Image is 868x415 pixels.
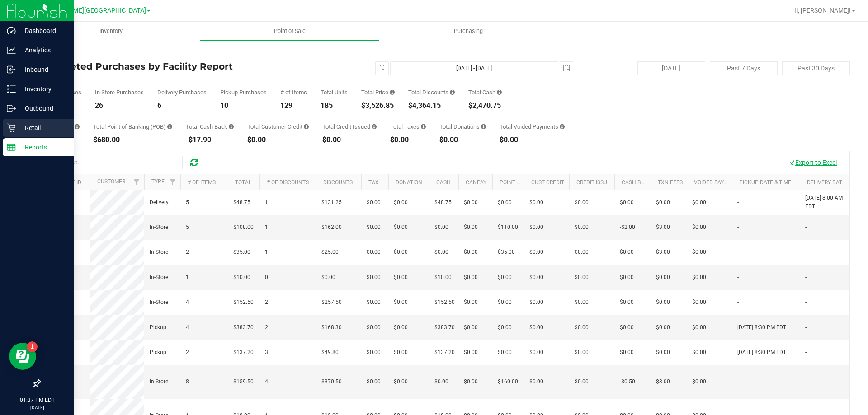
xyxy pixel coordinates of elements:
[434,323,455,332] span: $383.70
[498,273,512,282] span: $0.00
[464,298,478,307] span: $0.00
[529,348,543,357] span: $0.00
[7,65,16,74] inline-svg: Inbound
[498,223,518,232] span: $110.00
[805,348,807,357] span: -
[16,103,70,114] p: Outbound
[439,124,486,130] div: Total Donations
[575,378,589,386] span: $0.00
[529,378,543,386] span: $0.00
[694,179,739,186] a: Voided Payment
[93,136,172,144] div: $680.00
[805,298,807,307] span: -
[434,348,455,357] span: $137.20
[500,124,565,130] div: Total Voided Payments
[656,323,670,332] span: $0.00
[265,248,268,256] span: 1
[390,124,426,130] div: Total Taxes
[434,298,455,307] span: $152.50
[129,174,144,190] a: Filter
[575,298,589,307] span: $0.00
[529,223,543,232] span: $0.00
[150,378,168,386] span: In-Store
[321,223,342,232] span: $162.00
[434,378,448,386] span: $0.00
[692,248,706,256] span: $0.00
[22,22,200,41] a: Inventory
[575,223,589,232] span: $0.00
[233,378,254,386] span: $159.50
[622,179,651,186] a: Cash Back
[737,323,786,332] span: [DATE] 8:30 PM EDT
[151,178,165,185] a: Type
[575,198,589,207] span: $0.00
[321,273,335,282] span: $0.00
[620,248,634,256] span: $0.00
[498,378,518,386] span: $160.00
[265,323,268,332] span: 2
[531,179,564,186] a: Cust Credit
[265,223,268,232] span: 1
[16,45,70,56] p: Analytics
[233,348,254,357] span: $137.20
[150,323,166,332] span: Pickup
[692,198,706,207] span: $0.00
[7,26,16,35] inline-svg: Dashboard
[394,348,408,357] span: $0.00
[575,323,589,332] span: $0.00
[737,198,739,207] span: -
[656,378,670,386] span: $3.00
[498,248,515,256] span: $35.00
[322,124,377,130] div: Total Credit Issued
[4,396,70,404] p: 01:37 PM EDT
[34,7,146,14] span: [PERSON_NAME][GEOGRAPHIC_DATA]
[321,248,339,256] span: $25.00
[321,378,342,386] span: $370.50
[304,124,309,130] i: Sum of the successful, non-voided payments using account credit for all purchases in the date range.
[323,179,353,186] a: Discounts
[498,198,512,207] span: $0.00
[390,89,395,95] i: Sum of the total prices of all purchases in the date range.
[150,273,168,282] span: In-Store
[805,378,807,386] span: -
[434,223,448,232] span: $0.00
[498,323,512,332] span: $0.00
[497,89,502,95] i: Sum of the successful, non-voided cash payment transactions for all purchases in the date range. ...
[379,22,557,41] a: Purchasing
[200,22,379,41] a: Point of Sale
[93,124,172,130] div: Total Point of Banking (POB)
[737,348,786,357] span: [DATE] 8:30 PM EDT
[7,46,16,55] inline-svg: Analytics
[376,62,388,75] span: select
[367,348,381,357] span: $0.00
[186,298,189,307] span: 4
[7,143,16,152] inline-svg: Reports
[186,273,189,282] span: 1
[367,248,381,256] span: $0.00
[692,273,706,282] span: $0.00
[805,194,849,211] span: [DATE] 8:00 AM EDT
[710,61,778,75] button: Past 7 Days
[394,248,408,256] span: $0.00
[233,248,250,256] span: $35.00
[40,61,310,71] h4: Completed Purchases by Facility Report
[656,198,670,207] span: $0.00
[16,64,70,75] p: Inbound
[529,323,543,332] span: $0.00
[737,273,739,282] span: -
[321,323,342,332] span: $168.30
[150,198,169,207] span: Delivery
[265,378,268,386] span: 4
[16,84,70,94] p: Inventory
[807,179,845,186] a: Delivery Date
[620,298,634,307] span: $0.00
[372,124,377,130] i: Sum of all account credit issued for all refunds from returned purchases in the date range.
[390,136,426,144] div: $0.00
[7,104,16,113] inline-svg: Outbound
[233,198,250,207] span: $48.75
[466,179,486,186] a: CanPay
[188,179,216,186] a: # of Items
[16,142,70,153] p: Reports
[368,179,379,186] a: Tax
[805,273,807,282] span: -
